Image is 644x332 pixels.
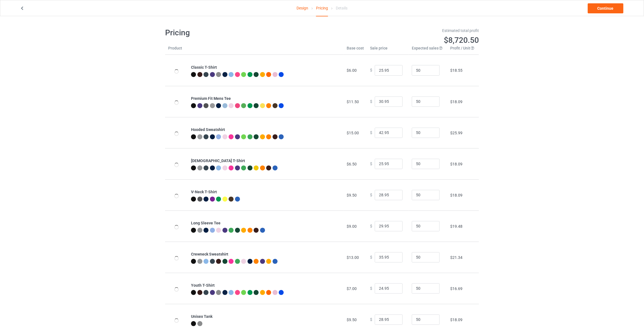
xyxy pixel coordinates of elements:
[450,193,462,197] span: $18.09
[165,45,188,55] th: Product
[191,221,221,225] b: Long Sleeve Tee
[191,314,212,319] b: Unisex Tank
[347,68,357,73] span: $6.00
[347,318,357,322] span: $9.50
[347,162,357,166] span: $6.50
[450,318,462,322] span: $18.09
[316,0,328,16] div: Pricing
[370,193,372,197] span: $
[444,36,479,45] span: $8,720.50
[367,45,409,55] th: Sale price
[297,0,308,16] a: Design
[370,255,372,259] span: $
[450,131,462,135] span: $25.99
[450,68,462,73] span: $18.55
[347,255,359,260] span: $13.00
[347,286,357,291] span: $7.00
[450,255,462,260] span: $21.34
[191,127,225,132] b: Hooded Sweatshirt
[447,45,479,55] th: Profit / Unit
[450,224,462,229] span: $19.48
[370,68,372,73] span: $
[347,193,357,197] span: $9.50
[450,162,462,166] span: $18.09
[216,290,221,295] img: heather_texture.png
[326,28,479,33] div: Estimated total profit
[344,45,367,55] th: Base cost
[370,99,372,104] span: $
[409,45,447,55] th: Expected sales
[191,190,217,194] b: V-Neck T-Shirt
[191,158,245,163] b: [DEMOGRAPHIC_DATA] T-Shirt
[370,162,372,166] span: $
[370,286,372,291] span: $
[191,96,231,101] b: Premium Fit Mens Tee
[191,252,228,256] b: Crewneck Sweatshirt
[588,3,623,13] a: Continue
[336,0,347,16] div: Details
[165,28,318,38] h1: Pricing
[197,321,202,326] img: heather_texture.png
[210,103,215,108] img: heather_texture.png
[347,100,359,104] span: $11.50
[191,283,215,288] b: Youth T-Shirt
[370,130,372,135] span: $
[191,65,217,70] b: Classic T-Shirt
[450,286,462,291] span: $16.69
[450,100,462,104] span: $18.09
[347,224,357,229] span: $9.00
[347,131,359,135] span: $15.00
[216,72,221,77] img: heather_texture.png
[370,317,372,322] span: $
[370,224,372,228] span: $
